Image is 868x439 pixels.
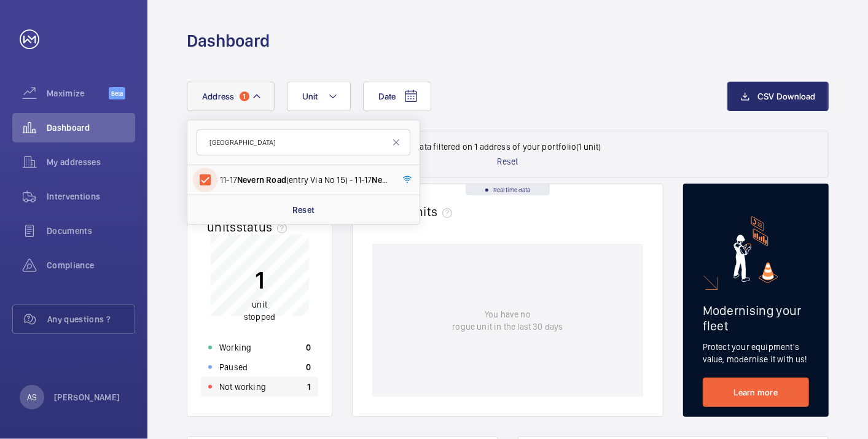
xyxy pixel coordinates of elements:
[47,313,135,325] span: Any questions ?
[307,381,311,393] p: 1
[54,391,120,403] p: [PERSON_NAME]
[363,82,431,111] button: Date
[240,91,249,101] span: 1
[292,204,315,216] p: Reset
[202,91,235,101] span: Address
[452,308,563,333] p: You have no rogue unit in the last 30 days
[302,91,318,101] span: Unit
[466,184,550,195] div: Real time data
[372,175,399,185] span: Nevern
[414,141,601,153] p: Data filtered on 1 address of your portfolio (1 unit)
[244,299,275,324] p: unit
[219,361,248,373] p: Paused
[47,156,135,168] span: My addresses
[378,91,396,101] span: Date
[47,190,135,203] span: Interventions
[187,29,270,52] h1: Dashboard
[47,225,135,237] span: Documents
[109,87,125,99] span: Beta
[47,259,135,271] span: Compliance
[266,175,286,185] span: Road
[237,219,292,235] span: status
[187,82,275,111] button: Address1
[703,341,809,365] p: Protect your equipment's value, modernise it with us!
[498,155,518,168] p: Reset
[306,341,311,354] p: 0
[219,381,266,393] p: Not working
[306,361,311,373] p: 0
[244,265,275,296] p: 1
[703,378,809,407] a: Learn more
[219,341,251,354] p: Working
[197,130,410,155] input: Search by address
[733,216,778,283] img: marketing-card.svg
[47,122,135,134] span: Dashboard
[47,87,109,99] span: Maximize
[727,82,829,111] button: CSV Download
[757,91,816,101] span: CSV Download
[409,204,458,219] span: units
[703,303,809,333] h2: Modernising your fleet
[237,175,264,185] span: Nevern
[287,82,351,111] button: Unit
[244,313,275,322] span: stopped
[220,174,389,186] span: 11-17 (entry Via No 15) - 11-17 ([STREET_ADDRESS]
[27,391,37,403] p: AS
